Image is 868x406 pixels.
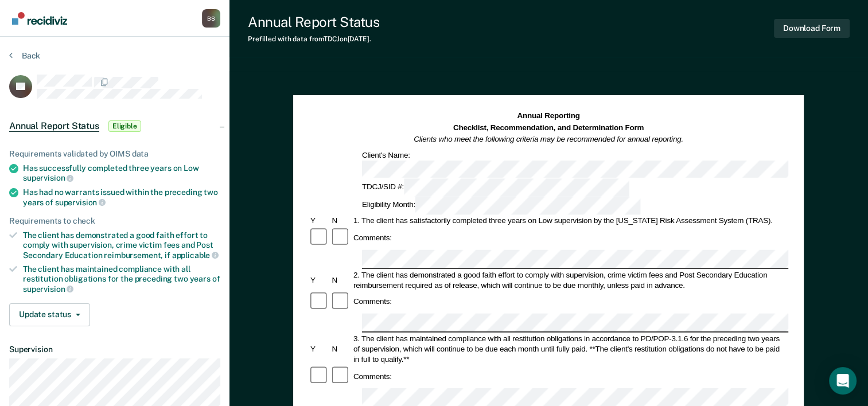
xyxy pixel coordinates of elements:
[352,371,394,381] div: Comments:
[9,345,220,354] dt: Supervision
[517,112,580,120] strong: Annual Reporting
[248,14,379,30] div: Annual Report Status
[330,343,352,354] div: N
[9,149,220,159] div: Requirements validated by OIMS data
[202,9,220,28] div: B S
[9,303,90,326] button: Update status
[172,251,219,260] span: applicable
[23,284,73,294] span: supervision
[9,120,99,132] span: Annual Report Status
[309,343,330,354] div: Y
[9,216,220,226] div: Requirements to check
[309,216,330,226] div: Y
[202,9,220,28] button: Profile dropdown button
[23,173,73,182] span: supervision
[352,270,788,290] div: 2. The client has demonstrated a good faith effort to comply with supervision, crime victim fees ...
[108,120,141,132] span: Eligible
[360,179,631,197] div: TDCJ/SID #:
[23,163,220,183] div: Has successfully completed three years on Low
[248,35,379,43] div: Prefilled with data from TDCJ on [DATE] .
[309,275,330,285] div: Y
[330,216,352,226] div: N
[330,275,352,285] div: N
[352,296,394,307] div: Comments:
[9,50,40,61] button: Back
[829,367,857,395] div: Open Intercom Messenger
[414,135,684,143] em: Clients who meet the following criteria may be recommended for annual reporting.
[774,19,850,38] button: Download Form
[360,197,643,214] div: Eligibility Month:
[352,333,788,364] div: 3. The client has maintained compliance with all restitution obligations in accordance to PD/POP-...
[23,188,220,207] div: Has had no warrants issued within the preceding two years of
[23,231,220,260] div: The client has demonstrated a good faith effort to comply with supervision, crime victim fees and...
[23,264,220,294] div: The client has maintained compliance with all restitution obligations for the preceding two years of
[352,233,394,243] div: Comments:
[55,198,106,207] span: supervision
[12,12,67,25] img: Recidiviz
[453,123,644,132] strong: Checklist, Recommendation, and Determination Form
[352,216,788,226] div: 1. The client has satisfactorily completed three years on Low supervision by the [US_STATE] Risk ...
